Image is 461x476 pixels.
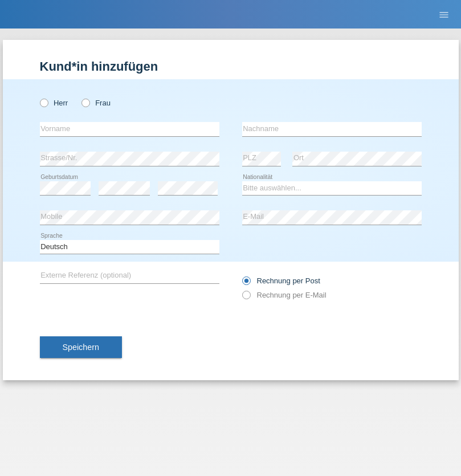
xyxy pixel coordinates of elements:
label: Frau [81,99,111,107]
span: Speichern [63,343,99,352]
input: Rechnung per Post [242,276,250,291]
h1: Kund*in hinzufügen [40,59,422,74]
label: Herr [40,99,68,107]
button: Speichern [40,336,122,358]
input: Frau [81,99,89,106]
input: Herr [40,99,47,106]
a: menu [433,11,455,18]
label: Rechnung per E-Mail [242,291,327,299]
input: Rechnung per E-Mail [242,291,250,305]
label: Rechnung per Post [242,276,320,285]
i: menu [438,9,450,21]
